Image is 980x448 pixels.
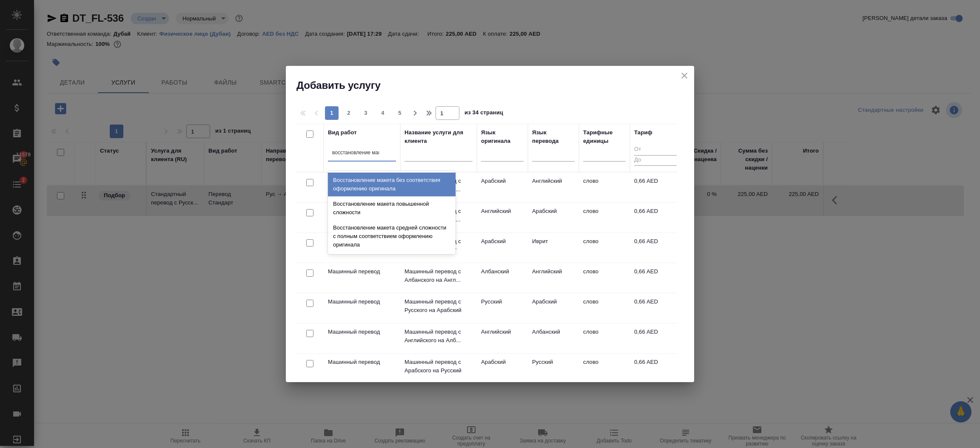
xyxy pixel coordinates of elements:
td: слово [579,293,630,323]
span: 2 [342,109,356,117]
p: Машинный перевод [328,298,396,306]
p: Машинный перевод с Английского на Алб... [405,328,473,345]
td: слово [579,354,630,383]
div: Вид работ [328,128,357,137]
div: Язык перевода [532,128,575,145]
span: из 34 страниц [464,108,503,120]
td: Арабский [477,233,528,263]
td: Арабский [528,293,579,323]
td: Иврит [528,233,579,263]
span: 3 [359,109,373,117]
td: Английский [528,263,579,293]
td: 0,66 AED [630,293,681,323]
div: Восстановление макета повышенной сложности [328,196,456,220]
td: Английский [477,203,528,233]
td: Албанский [528,323,579,353]
td: слово [579,323,630,353]
button: 4 [376,106,390,120]
td: Албанский [477,263,528,293]
div: Язык оригинала [481,128,524,145]
td: Русский [528,354,579,383]
div: Восстановление макета средней сложности с полным соответствием оформлению оригинала [328,220,456,252]
td: Арабский [528,203,579,233]
td: 0,66 AED [630,233,681,263]
td: 0,66 AED [630,203,681,233]
p: Машинный перевод [328,328,396,336]
td: Арабский [477,354,528,383]
p: Машинный перевод с Арабского на Русский [405,358,473,375]
div: Тарифные единицы [583,128,626,145]
span: 5 [393,109,407,117]
td: Английский [477,323,528,353]
h2: Добавить услугу [296,79,694,92]
td: 0,66 AED [630,354,681,383]
p: Машинный перевод с Русского на Арабский [405,298,473,315]
td: слово [579,263,630,293]
div: Название услуги для клиента [405,128,473,145]
td: слово [579,203,630,233]
button: close [678,69,691,82]
input: До [634,155,677,166]
button: 2 [342,106,356,120]
td: Арабский [477,173,528,202]
button: 3 [359,106,373,120]
td: Русский [477,293,528,323]
td: 0,66 AED [630,173,681,202]
p: Машинный перевод с Албанского на Англ... [405,267,473,284]
button: 5 [393,106,407,120]
div: Восстановление макета без соответствия оформлению оригинала [328,173,456,196]
td: 0,66 AED [630,263,681,293]
td: 0,66 AED [630,323,681,353]
div: Тариф [634,128,652,137]
p: Машинный перевод [328,358,396,366]
td: слово [579,173,630,202]
td: слово [579,233,630,263]
input: От [634,145,677,155]
p: Машинный перевод [328,267,396,276]
td: Английский [528,173,579,202]
span: 4 [376,109,390,117]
